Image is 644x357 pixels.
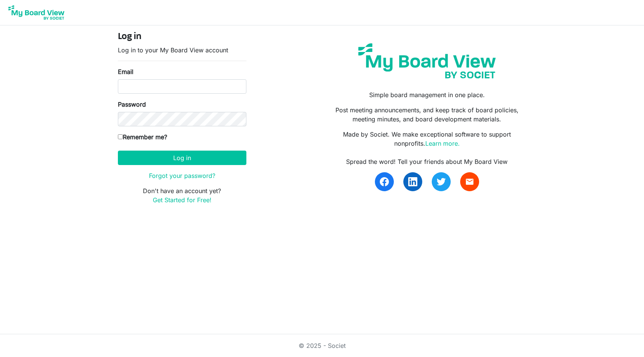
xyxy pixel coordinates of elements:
a: Learn more. [425,140,460,147]
p: Post meeting announcements, and keep track of board policies, meeting minutes, and board developm... [327,105,526,124]
p: Made by Societ. We make exceptional software to support nonprofits. [327,130,526,148]
img: My Board View Logo [6,3,67,22]
span: email [465,177,474,186]
img: facebook.svg [380,177,389,186]
div: Spread the word! Tell your friends about My Board View [327,157,526,166]
img: my-board-view-societ.svg [353,38,501,84]
label: Password [118,100,146,109]
img: linkedin.svg [408,177,417,186]
img: twitter.svg [437,177,446,186]
p: Don't have an account yet? [118,186,246,204]
a: Forgot your password? [149,172,215,179]
label: Remember me? [118,132,167,142]
button: Log in [118,151,246,165]
label: Email [118,67,133,76]
a: Get Started for Free! [153,196,212,204]
h4: Log in [118,31,246,42]
input: Remember me? [118,134,123,139]
a: email [460,172,479,191]
p: Log in to your My Board View account [118,46,246,55]
a: © 2025 - Societ [299,342,346,349]
p: Simple board management in one place. [327,90,526,99]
